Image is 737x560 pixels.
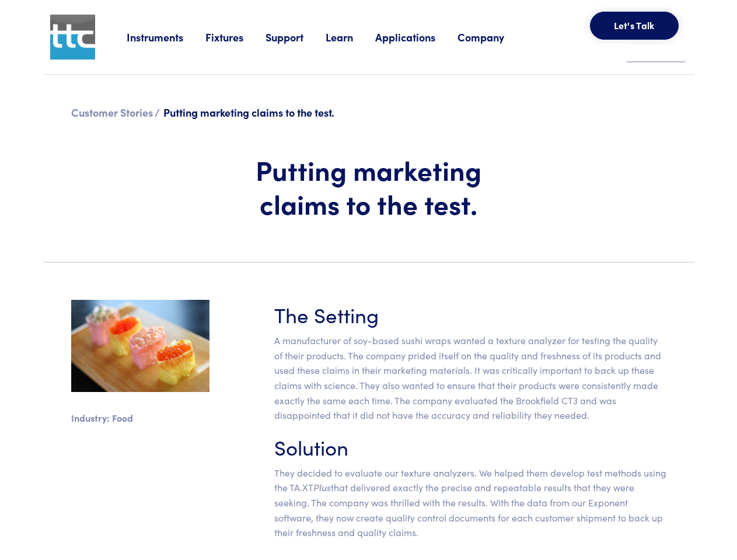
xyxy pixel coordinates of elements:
[163,105,334,120] span: Putting marketing claims to the test.
[274,432,666,461] h3: Solution
[274,300,666,328] h3: The Setting
[375,30,457,44] a: Applications
[50,15,95,60] img: ttc_logo_1x1_v1.0.png
[457,30,526,44] a: Company
[71,105,160,120] a: Customer Stories /
[71,411,209,426] p: Industry: Food
[590,12,679,40] button: Let's Talk
[223,153,514,220] h1: Putting marketing claims to the test.
[127,30,205,44] a: Instruments
[313,481,331,494] em: Plus
[274,466,666,540] p: They decided to evaluate our texture analyzers. We helped them develop test methods using the TA....
[205,30,266,44] a: Fixtures
[326,30,375,44] a: Learn
[71,300,209,392] img: soywrap.jpg
[274,333,666,423] p: A manufacturer of soy-based sushi wraps wanted a texture analyzer for testing the quality of thei...
[266,30,326,44] a: Support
